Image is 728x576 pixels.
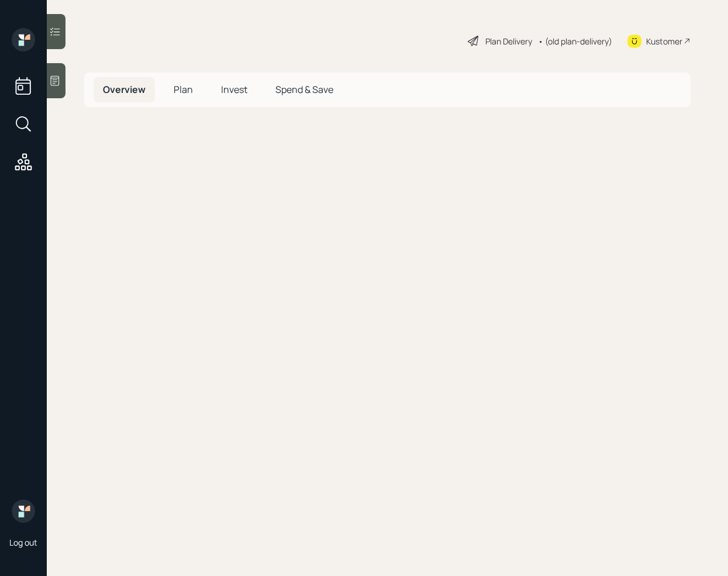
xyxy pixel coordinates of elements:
[646,35,682,47] div: Kustomer
[275,83,333,96] span: Spend & Save
[103,83,146,96] span: Overview
[174,83,193,96] span: Plan
[9,537,37,548] div: Log out
[538,35,612,47] div: • (old plan-delivery)
[12,499,35,523] img: retirable_logo.png
[485,35,532,47] div: Plan Delivery
[221,83,247,96] span: Invest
